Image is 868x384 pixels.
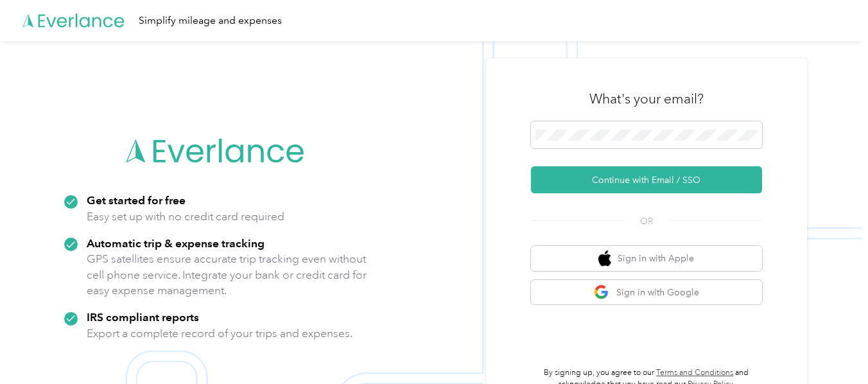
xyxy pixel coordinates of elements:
strong: IRS compliant reports [87,310,199,324]
img: apple logo [598,250,611,266]
p: GPS satellites ensure accurate trip tracking even without cell phone service. Integrate your bank... [87,251,367,299]
img: google logo [594,284,610,301]
button: apple logoSign in with Apple [531,246,762,271]
a: Terms and Conditions [656,368,733,378]
button: google logoSign in with Google [531,280,762,305]
h3: What's your email? [589,90,704,108]
div: Simplify mileage and expenses [139,13,282,29]
p: Easy set up with no credit card required [87,209,284,225]
span: OR [624,214,669,228]
button: Continue with Email / SSO [531,166,762,193]
p: Export a complete record of your trips and expenses. [87,326,352,342]
strong: Get started for free [87,193,186,207]
strong: Automatic trip & expense tracking [87,236,265,250]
